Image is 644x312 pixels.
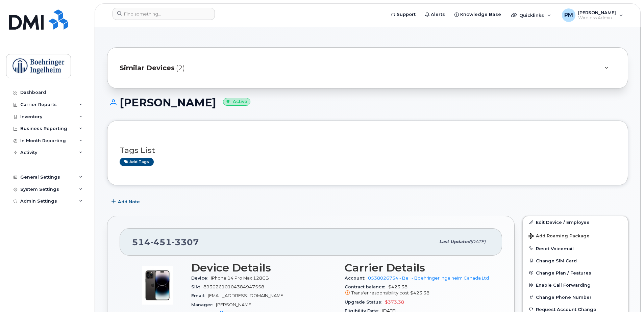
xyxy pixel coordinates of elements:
span: Similar Devices [120,63,175,73]
a: Edit Device / Employee [523,216,628,228]
span: 3307 [172,237,199,247]
button: Enable Call Forwarding [523,279,628,291]
span: Transfer responsibility cost [351,290,409,295]
span: $423.38 [410,290,429,295]
button: Add Roaming Package [523,229,628,242]
span: Last updated [439,239,470,244]
span: SIM [191,284,203,289]
span: Manager [191,302,216,307]
span: [EMAIL_ADDRESS][DOMAIN_NAME] [208,293,284,298]
span: Enable Call Forwarding [536,283,591,288]
button: Change SIM Card [523,255,628,267]
span: Change Plan / Features [536,270,591,275]
span: (2) [176,63,185,73]
span: Add Note [118,199,140,205]
h3: Tags List [120,146,616,155]
button: Reset Voicemail [523,242,628,255]
span: Upgrade Status [345,300,385,305]
span: [PERSON_NAME] [216,302,252,307]
span: Contract balance [345,284,388,289]
a: Add tags [120,158,154,166]
span: 89302610104384947558 [203,284,264,289]
span: Add Roaming Package [528,233,590,240]
span: Device [191,276,211,281]
button: Change Plan / Features [523,267,628,279]
span: Email [191,293,208,298]
span: Account [345,276,368,281]
button: Change Phone Number [523,291,628,303]
a: 0538026754 - Bell - Boehringer Ingelheim Canada Ltd [368,276,489,281]
span: [DATE] [470,239,486,244]
img: image20231002-3703462-by0d28.jpeg [137,265,178,306]
span: 514 [132,237,199,247]
button: Add Note [107,196,146,208]
small: Active [223,98,250,106]
span: iPhone 14 Pro Max 128GB [211,276,269,281]
h1: [PERSON_NAME] [107,97,628,108]
span: $373.38 [385,300,404,305]
h3: Carrier Details [345,262,490,274]
span: 451 [150,237,172,247]
h3: Device Details [191,262,337,274]
span: $423.38 [345,284,490,296]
